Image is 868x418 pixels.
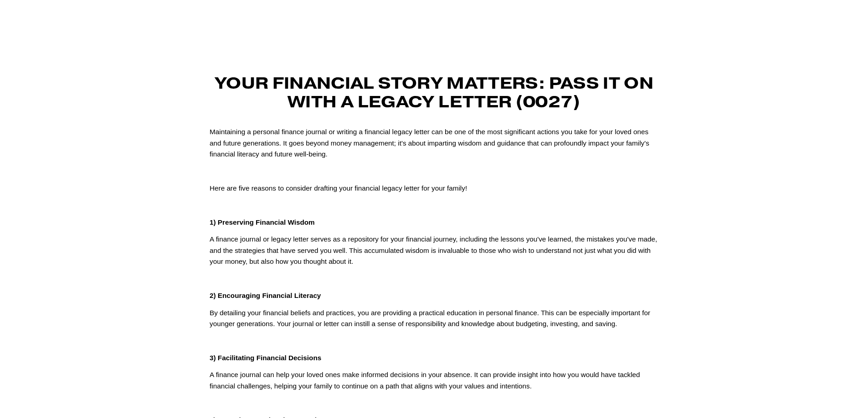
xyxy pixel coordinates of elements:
[210,307,658,330] p: By detailing your financial beliefs and practices, you are providing a practical education in per...
[210,354,321,362] strong: 3) Facilitating Financial Decisions
[210,234,658,267] p: A finance journal or legacy letter serves as a repository for your financial journey, including t...
[210,369,658,392] p: A finance journal can help your loved ones make informed decisions in your absence. It can provid...
[210,183,658,194] p: Here are five reasons to consider drafting your financial legacy letter for your family!
[210,126,658,160] p: Maintaining a personal finance journal or writing a financial legacy letter can be one of the mos...
[215,72,657,112] strong: Your Financial Story Matters: Pass It On with a Legacy Letter (0027)
[210,292,321,299] strong: 2) Encouraging Financial Literacy
[210,218,315,226] strong: 1) Preserving Financial Wisdom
